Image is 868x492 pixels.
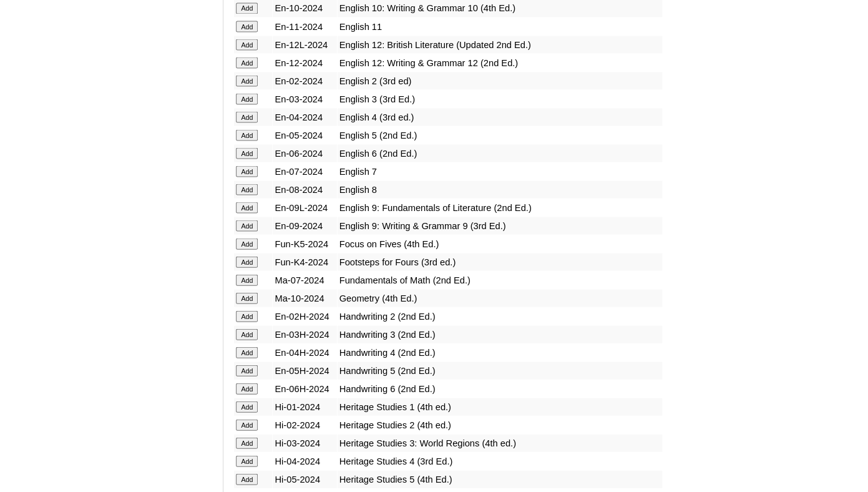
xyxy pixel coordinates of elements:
[236,184,258,195] input: Add
[338,144,662,162] td: English 6 (2nd Ed.)
[338,307,662,325] td: Handwriting 2 (2nd Ed.)
[338,162,662,180] td: English 7
[236,292,258,303] input: Add
[338,289,662,307] td: Geometry (4th Ed.)
[273,289,336,307] td: Ma-10-2024
[273,380,336,397] td: En-06H-2024
[273,162,336,180] td: En-07-2024
[236,473,258,485] input: Add
[338,108,662,125] td: English 4 (3rd ed.)
[236,147,258,159] input: Add
[338,452,662,470] td: Heritage Studies 4 (3rd Ed.)
[236,437,258,448] input: Add
[236,2,258,14] input: Add
[338,434,662,451] td: Heritage Studies 3: World Regions (4th ed.)
[338,217,662,234] td: English 9: Writing & Grammar 9 (3rd Ed.)
[236,202,258,213] input: Add
[236,419,258,430] input: Add
[338,398,662,415] td: Heritage Studies 1 (4th ed.)
[273,325,336,343] td: En-03H-2024
[273,362,336,379] td: En-05H-2024
[236,274,258,285] input: Add
[338,253,662,270] td: Footsteps for Fours (3rd ed.)
[273,307,336,325] td: En-02H-2024
[236,75,258,86] input: Add
[338,470,662,488] td: Heritage Studies 5 (4th Ed.)
[338,343,662,361] td: Handwriting 4 (2nd Ed.)
[236,129,258,140] input: Add
[338,54,662,71] td: English 12: Writing & Grammar 12 (2nd Ed.)
[273,17,336,35] td: En-11-2024
[338,271,662,288] td: Fundamentals of Math (2nd Ed.)
[236,220,258,231] input: Add
[338,416,662,433] td: Heritage Studies 2 (4th ed.)
[338,235,662,252] td: Focus on Fives (4th Ed.)
[338,362,662,379] td: Handwriting 5 (2nd Ed.)
[273,126,336,144] td: En-05-2024
[273,398,336,415] td: Hi-01-2024
[236,383,258,394] input: Add
[236,310,258,322] input: Add
[236,57,258,68] input: Add
[338,380,662,397] td: Handwriting 6 (2nd Ed.)
[273,271,336,288] td: Ma-07-2024
[338,199,662,216] td: English 9: Fundamentals of Literature (2nd Ed.)
[236,401,258,412] input: Add
[236,39,258,50] input: Add
[338,325,662,343] td: Handwriting 3 (2nd Ed.)
[236,256,258,267] input: Add
[273,108,336,125] td: En-04-2024
[273,235,336,252] td: Fun-K5-2024
[338,72,662,89] td: English 2 (3rd ed)
[236,93,258,104] input: Add
[273,72,336,89] td: En-02-2024
[338,126,662,144] td: English 5 (2nd Ed.)
[273,90,336,107] td: En-03-2024
[273,416,336,433] td: Hi-02-2024
[236,238,258,249] input: Add
[338,90,662,107] td: English 3 (3rd Ed.)
[273,199,336,216] td: En-09L-2024
[273,434,336,451] td: Hi-03-2024
[236,111,258,122] input: Add
[236,347,258,358] input: Add
[273,180,336,198] td: En-08-2024
[273,54,336,71] td: En-12-2024
[236,365,258,376] input: Add
[236,328,258,340] input: Add
[236,455,258,466] input: Add
[273,144,336,162] td: En-06-2024
[273,36,336,53] td: En-12L-2024
[338,180,662,198] td: English 8
[236,165,258,177] input: Add
[338,17,662,35] td: English 11
[273,470,336,488] td: Hi-05-2024
[273,452,336,470] td: Hi-04-2024
[273,343,336,361] td: En-04H-2024
[273,253,336,270] td: Fun-K4-2024
[338,36,662,53] td: English 12: British Literature (Updated 2nd Ed.)
[273,217,336,234] td: En-09-2024
[236,21,258,32] input: Add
